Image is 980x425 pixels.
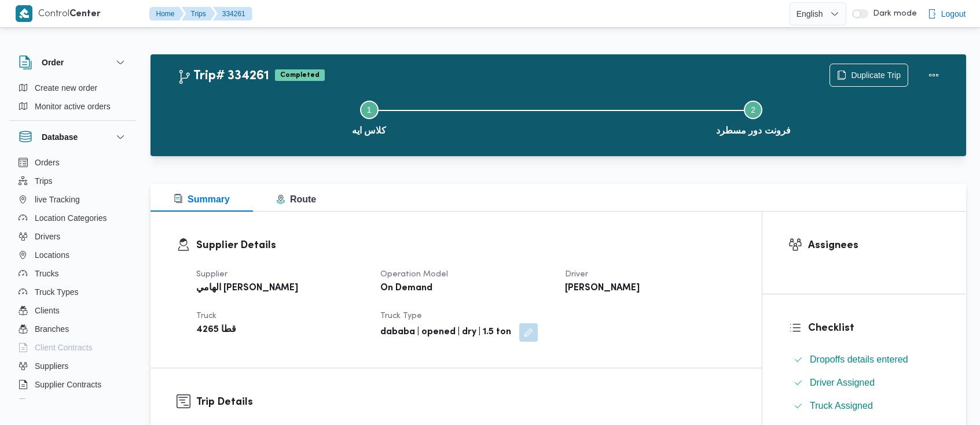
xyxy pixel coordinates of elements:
button: Truck Types [14,283,132,301]
b: Center [69,10,101,19]
img: X8yXhbKr1z7QwAAAABJRU5ErkJggg== [16,5,32,22]
h3: Order [42,56,64,69]
h2: Trip# 334261 [177,69,269,84]
h3: Database [42,130,78,144]
span: Trucks [35,267,58,280]
button: Database [19,130,127,144]
span: Locations [35,248,69,262]
button: Duplicate Trip [829,64,908,87]
span: Route [276,194,316,204]
span: Dark mode [868,9,917,19]
span: Dropoffs details entered [810,354,908,364]
button: Trucks [14,264,132,283]
span: Truck [196,312,216,320]
button: Order [19,56,127,69]
h3: Supplier Details [196,238,736,253]
button: Trips [182,7,215,21]
button: Locations [14,246,132,264]
div: Database [9,153,137,404]
button: Actions [922,64,945,87]
span: Driver Assigned [810,378,875,387]
button: Truck Assigned [789,397,940,415]
span: Logout [941,7,966,21]
span: Truck Type [380,312,422,320]
button: Devices [14,394,132,412]
button: Monitor active orders [14,97,132,116]
button: Branches [14,320,132,338]
span: Monitor active orders [35,99,111,113]
button: Suppliers [14,357,132,375]
b: Completed [280,72,320,79]
div: Order [9,79,137,120]
span: Drivers [35,230,60,243]
button: Location Categories [14,209,132,227]
h3: Checklist [808,320,940,336]
button: فرونت دور مسطرد [561,87,946,147]
span: Truck Assigned [810,401,873,411]
b: [PERSON_NAME] [565,282,640,295]
span: Duplicate Trip [851,68,901,82]
button: Client Contracts [14,338,132,357]
span: Supplier Contracts [35,378,101,391]
button: Supplier Contracts [14,375,132,394]
b: قطا 4265 [196,323,236,337]
span: Dropoffs details entered [810,353,908,367]
span: Suppliers [35,359,68,373]
span: كلاس ايه [352,124,386,138]
span: Clients [35,304,60,317]
span: Driver Assigned [810,376,875,390]
span: Client Contracts [35,341,93,354]
button: Drivers [14,227,132,246]
h3: Trip Details [196,394,736,410]
button: Dropoffs details entered [789,350,940,369]
span: Trips [35,174,53,188]
span: 1 [367,105,372,114]
span: Branches [35,322,69,336]
h3: Assignees [808,238,940,253]
span: Summary [174,194,230,204]
span: Completed [275,69,325,81]
button: Trips [14,172,132,190]
b: dababa | opened | dry | 1.5 ton [380,326,511,339]
span: Truck Types [35,285,78,299]
iframe: chat widget [12,379,49,413]
span: live Tracking [35,193,80,206]
span: Devices [35,396,64,410]
button: 334261 [213,7,252,21]
span: Location Categories [35,211,107,225]
span: Supplier [196,271,227,278]
button: Orders [14,153,132,172]
button: Create new order [14,79,132,97]
span: Driver [565,271,588,278]
span: 2 [751,105,755,114]
span: Orders [35,156,60,169]
span: Operation Model [380,271,448,278]
button: كلاس ايه [177,87,561,147]
button: Home [149,7,184,21]
button: live Tracking [14,190,132,209]
span: Create new order [35,81,97,95]
span: فرونت دور مسطرد [716,124,791,138]
b: On Demand [380,282,432,295]
button: Driver Assigned [789,374,940,392]
button: Logout [923,2,971,25]
span: Truck Assigned [810,399,873,413]
b: الهامي [PERSON_NAME] [196,282,298,295]
button: Clients [14,301,132,320]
